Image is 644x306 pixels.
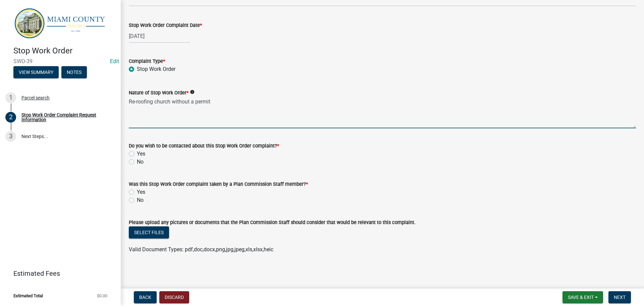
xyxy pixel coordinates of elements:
[13,66,59,78] button: View Summary
[97,294,107,298] span: $0.00
[129,182,308,187] label: Was this Stop Work Order complaint taken by a Plan Commission Staff member?
[61,66,87,78] button: Notes
[608,291,631,303] button: Next
[139,295,151,300] span: Back
[129,23,202,28] label: Stop Work Order Complaint Date
[159,291,189,303] button: Discard
[134,291,157,303] button: Back
[137,158,144,166] label: No
[129,29,190,43] input: mm/dd/yyyy
[137,188,145,196] label: Yes
[61,70,87,76] wm-modal-confirm: Notes
[110,58,119,64] wm-modal-confirm: Edit Application Number
[137,65,175,73] label: Stop Work Order
[568,295,594,300] span: Save & Exit
[5,92,16,103] div: 1
[13,7,110,39] img: Miami County, Indiana
[190,90,195,94] i: info
[21,113,110,122] div: Stop Work Order Complaint Request Information
[21,95,50,100] div: Parcel search
[110,58,119,64] a: Edit
[5,112,16,123] div: 2
[13,58,107,64] span: SWO-39
[13,46,115,56] h4: Stop Work Order
[13,70,59,76] wm-modal-confirm: Summary
[129,246,273,253] span: Valid Document Types: pdf,doc,docx,png,jpg,jpeg,xls,xlsx,heic
[129,144,279,148] label: Do you wish to be contacted about this Stop Work Order complaint?
[137,150,145,158] label: Yes
[5,267,110,280] a: Estimated Fees
[562,291,603,303] button: Save & Exit
[129,226,169,238] button: Select files
[129,220,416,225] label: Please upload any pictures or documents that the Plan Commission Staff should consider that would...
[5,131,16,142] div: 3
[614,295,626,300] span: Next
[129,59,165,64] label: Complaint Type
[129,91,189,95] label: Nature of Stop Work Order
[13,294,43,298] span: Estimated Total
[137,196,144,204] label: No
